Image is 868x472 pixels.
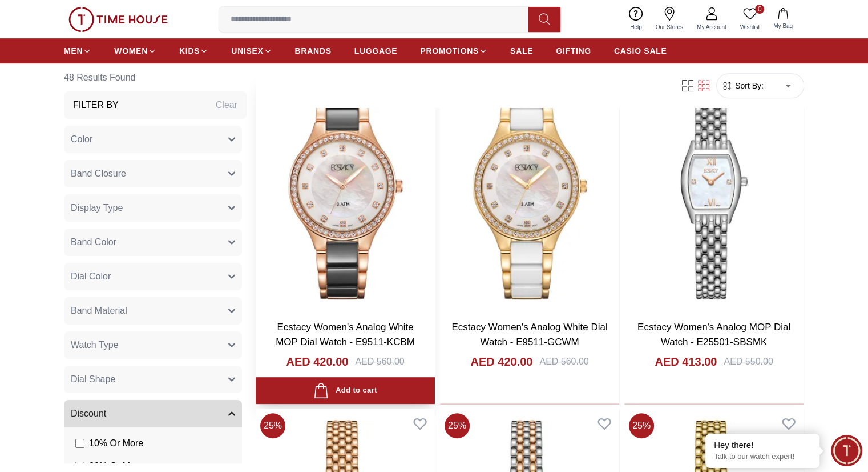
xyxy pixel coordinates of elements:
[625,23,647,31] span: Help
[64,45,83,57] span: MEN
[89,437,143,450] span: 10 % Or More
[71,167,126,181] span: Band Closure
[71,338,119,352] span: Watch Type
[355,355,404,369] div: AED 560.00
[64,400,242,427] button: Discount
[556,41,591,61] a: GIFTING
[692,23,731,31] span: My Account
[655,354,717,370] h4: AED 413.00
[649,5,690,34] a: Our Stores
[114,41,156,61] a: WOMEN
[733,80,764,91] span: Sort By:
[64,126,242,153] button: Color
[64,64,247,91] h6: 48 Results Found
[71,270,111,283] span: Dial Color
[73,98,119,112] h3: Filter By
[68,7,168,32] img: ...
[755,5,764,14] span: 0
[714,452,811,462] p: Talk to our watch expert!
[286,354,348,370] h4: AED 420.00
[629,413,654,438] span: 25 %
[64,229,242,256] button: Band Color
[231,41,272,61] a: UNISEX
[64,366,242,393] button: Dial Shape
[736,23,764,31] span: Wishlist
[354,45,398,57] span: LUGGAGE
[179,41,208,61] a: KIDS
[75,439,84,448] input: 10% Or More
[354,41,398,61] a: LUGGAGE
[71,373,115,386] span: Dial Shape
[510,41,533,61] a: SALE
[420,41,487,61] a: PROMOTIONS
[614,45,667,57] span: CASIO SALE
[556,45,591,57] span: GIFTING
[440,75,619,311] img: Ecstacy Women's Analog White Dial Watch - E9511-GCWM
[64,41,91,61] a: MEN
[295,41,332,61] a: BRANDS
[651,23,688,31] span: Our Stores
[64,297,242,325] button: Band Material
[216,98,237,112] div: Clear
[470,354,532,370] h4: AED 420.00
[179,45,200,57] span: KIDS
[71,407,106,421] span: Discount
[71,235,116,249] span: Band Color
[766,6,800,33] button: My Bag
[451,322,607,347] a: Ecstacy Women's Analog White Dial Watch - E9511-GCWM
[64,331,242,359] button: Watch Type
[637,322,790,347] a: Ecstacy Women's Analog MOP Dial Watch - E25501-SBSMK
[260,413,285,438] span: 25 %
[295,45,332,57] span: BRANDS
[231,45,263,57] span: UNISEX
[256,75,435,311] img: Ecstacy Women's Analog White MOP Dial Watch - E9511-KCBM
[623,5,649,34] a: Help
[276,322,415,347] a: Ecstacy Women's Analog White MOP Dial Watch - E9511-KCBM
[614,41,667,61] a: CASIO SALE
[510,45,533,57] span: SALE
[64,194,242,222] button: Display Type
[256,377,435,404] button: Add to cart
[64,160,242,187] button: Band Closure
[71,304,127,318] span: Band Material
[714,439,811,451] div: Hey there!
[831,435,862,466] div: Chat Widget
[114,45,148,57] span: WOMEN
[71,201,123,215] span: Display Type
[313,383,377,398] div: Add to cart
[75,462,84,471] input: 20% Or More
[721,80,764,91] button: Sort By:
[733,5,766,34] a: 0Wishlist
[445,413,470,438] span: 25 %
[624,75,804,311] img: Ecstacy Women's Analog MOP Dial Watch - E25501-SBSMK
[71,133,92,146] span: Color
[724,355,773,369] div: AED 550.00
[64,263,242,290] button: Dial Color
[539,355,588,369] div: AED 560.00
[420,45,479,57] span: PROMOTIONS
[769,22,797,30] span: My Bag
